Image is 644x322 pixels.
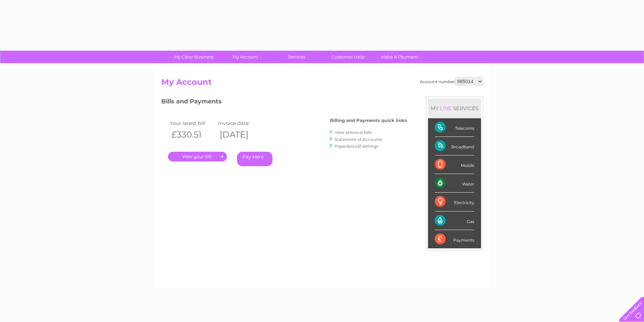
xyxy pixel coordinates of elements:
a: My Account [217,51,273,63]
a: Customer Help [320,51,376,63]
a: Make A Payment [372,51,427,63]
th: £330.51 [168,128,217,142]
a: My Clear Business [166,51,222,63]
div: Telecoms [435,118,474,137]
div: Gas [435,212,474,230]
div: Account number [420,77,483,85]
td: Your latest bill [168,119,217,128]
div: Payments [435,230,474,248]
a: Services [269,51,325,63]
a: Paperless bill settings [335,144,378,149]
div: Mobile [435,155,474,174]
h4: Billing and Payments quick links [330,118,407,123]
a: Pay Here [237,152,272,166]
h3: Bills and Payments [161,97,407,108]
div: MY SERVICES [428,99,481,118]
th: [DATE] [216,128,265,142]
h2: My Account [161,77,483,90]
a: View previous bills [335,130,372,135]
a: Statement of Accounts [335,137,382,142]
div: Water [435,174,474,193]
td: Invoice date [216,119,265,128]
a: . [168,152,227,162]
div: LIVE [439,105,453,112]
div: Broadband [435,137,474,155]
div: Electricity [435,193,474,211]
